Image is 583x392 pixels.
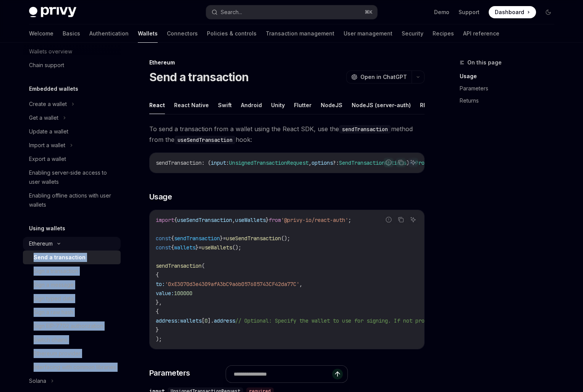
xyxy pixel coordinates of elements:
button: REST API [420,96,444,114]
span: '0xE3070d3e4309afA3bC9a6b057685743CF42da77C' [165,281,299,288]
img: dark logo [29,7,76,18]
div: Send a transaction [34,253,86,262]
span: , [232,217,235,223]
span: address [214,317,235,324]
button: Report incorrect code [384,157,394,167]
span: UnsignedTransactionRequest [229,159,308,166]
span: To send a transaction from a wallet using the React SDK, use the method from the hook: [149,124,425,145]
h1: Send a transaction [149,70,249,84]
span: const [156,235,171,242]
div: Interfacing with common libraries [34,363,116,372]
button: Flutter [294,96,312,114]
button: Copy the contents from the code block [396,157,406,167]
button: Android [241,96,262,114]
div: Sign a transaction [34,267,78,276]
span: value: [156,290,174,297]
a: Basics [63,24,80,43]
button: Ask AI [408,215,418,225]
a: Returns [460,95,560,107]
div: Sign a message [34,280,74,289]
div: Update a wallet [29,127,68,136]
span: ( [202,262,205,269]
button: React Native [174,96,209,114]
button: Report incorrect code [384,215,394,225]
span: sendTransaction [174,235,220,242]
a: Send a transaction [23,251,121,264]
span: : [226,159,229,166]
a: Usage [460,70,560,82]
button: Search...⌘K [206,5,377,19]
span: Open in ChatGPT [360,73,407,81]
a: Switch chains [23,333,121,347]
span: = [223,235,226,242]
span: ?: [333,159,339,166]
a: Chain support [23,58,121,72]
span: 0 [205,317,208,324]
span: import [156,217,174,223]
span: { [156,272,159,278]
span: // Optional: Specify the wallet to use for signing. If not provided, the first wallet will be used. [235,317,538,324]
div: Get a wallet [29,113,58,122]
a: Support [459,8,480,16]
span: to: [156,281,165,288]
div: Ethereum [29,239,53,248]
a: Recipes [433,24,454,43]
span: } [220,235,223,242]
span: } [195,244,199,251]
span: , [299,281,302,288]
div: Search... [221,8,242,17]
span: } [266,217,269,223]
div: Import a wallet [29,141,65,150]
a: API reference [463,24,499,43]
div: Switch chains [34,335,68,344]
div: Sign EIP-7702 authorization [34,321,103,331]
button: NodeJS (server-auth) [352,96,411,114]
a: Interfacing with common libraries [23,360,121,374]
span: useSendTransaction [226,235,281,242]
span: : ( [202,159,211,166]
span: { [171,244,174,251]
a: Update a wallet [23,125,121,138]
a: Wallets [138,24,158,43]
span: useSendTransaction [177,217,232,223]
a: Parameters [460,82,560,95]
span: = [199,244,202,251]
a: Sign a transaction [23,264,121,278]
a: Transaction management [266,24,334,43]
span: SendTransactionOptions [339,159,406,166]
a: Welcome [29,24,53,43]
a: Sign EIP-7702 authorization [23,319,121,333]
button: Ask AI [408,157,418,167]
div: Enabling offline actions with user wallets [29,191,116,209]
span: On this page [467,58,502,67]
span: sendTransaction [156,262,202,269]
span: ; [348,217,351,223]
h5: Using wallets [29,224,65,233]
a: Policies & controls [207,24,257,43]
button: React [149,96,165,114]
a: User management [344,24,392,43]
a: Export a wallet [23,152,121,166]
span: }, [156,299,162,306]
a: Connectors [167,24,198,43]
span: } [156,326,159,333]
div: Export a wallet [29,154,66,164]
span: (); [281,235,290,242]
div: Ethereum provider [34,349,81,358]
span: sendTransaction [156,159,202,166]
button: Send message [332,369,343,379]
a: Sign typed data [23,292,121,305]
code: sendTransaction [339,125,391,133]
button: Unity [271,96,285,114]
div: Solana [29,376,46,386]
span: input [211,159,226,166]
div: Create a wallet [29,100,67,109]
a: Authentication [89,24,129,43]
span: address: [156,317,180,324]
span: , [308,159,312,166]
span: from [269,217,281,223]
div: Chain support [29,61,64,70]
span: const [156,244,171,251]
a: Enabling server-side access to user wallets [23,166,121,189]
span: (); [232,244,241,251]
